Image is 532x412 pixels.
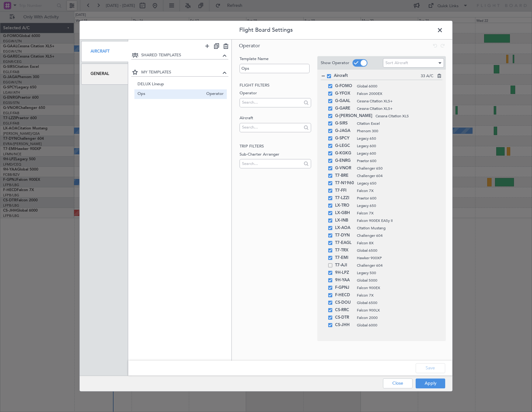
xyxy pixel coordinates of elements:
[357,173,436,179] span: Challenger 604
[357,121,436,126] span: Citation Excel
[357,233,436,238] span: Challenger 604
[335,157,354,165] span: G-ENRG
[335,180,354,187] span: T7-N1960
[357,293,436,298] span: Falcon 7X
[357,263,436,268] span: Challenger 604
[357,225,436,231] span: Citation Mustang
[81,63,128,84] div: General
[334,73,421,79] span: Aircraft
[335,217,354,224] span: LX-INB
[335,224,354,232] span: LX-AOA
[357,91,436,96] span: Falcon 2000EX
[242,123,301,132] input: Search...
[335,90,354,97] span: G-YFOX
[357,151,436,156] span: Legacy 600
[335,247,354,254] span: T7-TRX
[80,21,452,40] header: Flight Board Settings
[357,285,436,291] span: Falcon 900EX
[357,270,436,276] span: Legacy 500
[242,98,301,107] input: Search...
[240,143,311,150] h2: Trip filters
[335,314,354,321] span: CS-DTR
[335,232,354,239] span: T7-DYN
[357,210,436,216] span: Falcon 7X
[357,322,436,328] span: Global 6000
[240,82,311,89] h2: Flight filters
[357,188,436,194] span: Falcon 7X
[203,91,224,97] span: Operator
[138,91,203,97] span: Ops
[335,321,354,329] span: CS-JHH
[335,135,354,142] span: G-SPCY
[240,115,311,121] label: Aircraft
[240,90,311,96] label: Operator
[335,82,354,90] span: G-FOMO
[357,128,436,134] span: Phenom 300
[357,315,436,321] span: Falcon 2000
[416,378,445,388] button: Apply
[335,187,354,194] span: T7-FFI
[335,292,354,299] span: F-HECD
[357,300,436,306] span: Global 6500
[357,218,436,223] span: Falcon 900EX EASy II
[376,113,436,119] span: Cessna Citation XLS
[240,56,311,62] label: Template Name
[335,284,354,292] span: F-GPNJ
[239,42,260,49] span: Operator
[335,112,372,120] span: G-[PERSON_NAME]
[357,143,436,149] span: Legacy 600
[357,240,436,246] span: Falcon 8X
[335,97,354,105] span: G-GAAL
[335,142,354,150] span: G-LEGC
[335,262,354,269] span: T7-AJI
[138,81,224,88] span: DELUX Lineup
[335,269,354,277] span: 9H-LPZ
[335,202,354,209] span: LX-TRO
[335,127,354,135] span: G-JAGA
[335,120,354,127] span: G-SIRS
[357,136,436,141] span: Legacy 650
[357,203,436,208] span: Legacy 650
[357,166,436,171] span: Challenger 650
[335,194,354,202] span: T7-LZZI
[240,152,311,158] label: Sub-Charter Arranger
[335,105,354,112] span: G-GARE
[335,239,354,247] span: T7-EAGL
[357,83,436,89] span: Global 6000
[335,307,354,314] span: CS-RRC
[335,165,354,172] span: G-VNOR
[385,60,408,66] span: Sort Aircraft
[242,159,301,168] input: Search...
[81,41,128,62] div: Aircraft
[357,278,436,283] span: Global 5000
[357,180,436,186] span: Legacy 650
[357,307,436,313] span: Falcon 900LX
[335,209,354,217] span: LX-GBH
[335,277,354,284] span: 9H-YAA
[357,195,436,201] span: Praetor 600
[357,255,436,261] span: Hawker 900XP
[335,172,354,180] span: T7-BRE
[335,150,354,157] span: G-KGKG
[357,248,436,253] span: Global 6500
[335,254,354,262] span: T7-EMI
[357,106,436,111] span: Cessna Citation XLS+
[421,73,433,79] span: 33 A/C
[321,60,349,66] label: Show Operator
[357,98,436,104] span: Cessna Citation XLS+
[383,378,413,388] button: Close
[141,52,221,59] span: SHARED TEMPLATES
[335,299,354,307] span: CS-DOU
[141,69,221,76] span: MY TEMPLATES
[357,158,436,164] span: Praetor 600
